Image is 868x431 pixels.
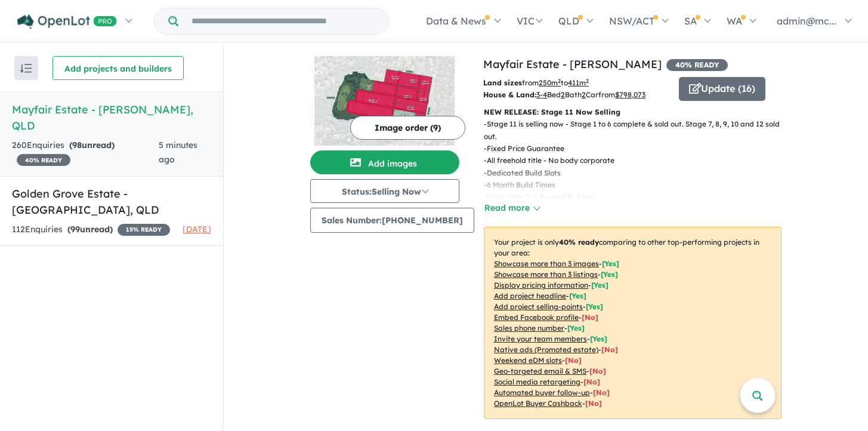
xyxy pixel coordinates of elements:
[494,388,590,397] u: Automated buyer follow-up
[12,101,211,134] h5: Mayfair Estate - [PERSON_NAME] , QLD
[494,345,598,354] u: Native ads (Promoted estate)
[494,399,582,408] u: OpenLot Buyer Cashback
[310,150,459,174] button: Add images
[593,388,610,397] span: [No]
[601,345,618,354] span: [No]
[483,57,662,71] a: Mayfair Estate - [PERSON_NAME]
[569,291,586,300] span: [ Yes ]
[484,227,781,419] p: Your project is only comparing to other top-performing projects in your area: - - - - - - - - - -...
[679,77,765,101] button: Update (16)
[72,140,82,150] span: 98
[483,89,670,101] p: Bed Bath Car from
[483,77,670,89] p: from
[558,78,561,84] sup: 2
[483,78,522,87] b: Land sizes
[159,140,197,165] span: 5 minutes ago
[539,78,561,87] u: 250 m
[484,143,791,155] p: - Fixed Price Guarantee
[310,179,459,203] button: Status:Selling Now
[484,155,791,167] p: - All freehold title - No body corporate
[494,259,599,268] u: Showcase more than 3 images
[567,324,585,333] span: [ Yes ]
[484,201,540,215] button: Read more
[565,356,582,365] span: [No]
[494,377,580,386] u: Social media retargeting
[310,208,474,233] button: Sales Number:[PHONE_NUMBER]
[494,324,564,333] u: Sales phone number
[536,90,547,99] u: 3-4
[181,8,386,34] input: Try estate name, suburb, builder or developer
[484,167,791,179] p: - Dedicated Build Slots
[590,334,607,343] span: [ Yes ]
[12,138,159,167] div: 260 Enquir ies
[17,154,70,166] span: 40 % READY
[602,259,619,268] span: [ Yes ]
[350,116,465,140] button: Image order (9)
[494,334,587,343] u: Invite your team members
[183,224,211,235] span: [DATE]
[586,302,603,311] span: [ Yes ]
[494,313,579,322] u: Embed Facebook profile
[494,270,598,279] u: Showcase more than 3 listings
[494,367,586,375] u: Geo-targeted email & SMS
[582,313,598,322] span: [ No ]
[20,64,32,73] img: sort.svg
[484,118,791,143] p: - Stage 11 is selling now - Stage 1 to 6 complete & sold out. Stage 7, 8, 9, 10 and 12 sold out.
[559,238,599,247] b: 40 % ready
[582,90,586,99] u: 2
[586,78,589,84] sup: 2
[52,56,184,80] button: Add projects and builders
[568,78,589,87] u: 411 m
[777,15,836,27] span: admin@mc...
[561,78,589,87] span: to
[494,356,562,365] u: Weekend eDM slots
[70,224,80,235] span: 99
[67,224,113,235] strong: ( unread)
[484,192,791,204] p: - Work With Our Trusted Builders
[591,281,608,290] span: [ Yes ]
[494,281,588,290] u: Display pricing information
[666,59,728,71] span: 40 % READY
[310,56,459,146] img: Mayfair Estate - Joyner
[561,90,565,99] u: 2
[12,223,170,237] div: 112 Enquir ies
[583,377,600,386] span: [No]
[494,302,583,311] u: Add project selling-points
[589,367,606,375] span: [No]
[484,179,791,191] p: - 6 Month Build Times
[585,399,602,408] span: [No]
[615,90,645,99] u: $ 798,073
[17,14,117,29] img: Openlot PRO Logo White
[118,224,170,236] span: 15 % READY
[69,140,115,150] strong: ( unread)
[601,270,618,279] span: [ Yes ]
[12,186,211,218] h5: Golden Grove Estate - [GEOGRAPHIC_DATA] , QLD
[483,90,536,99] b: House & Land:
[494,291,566,300] u: Add project headline
[484,106,781,118] p: NEW RELEASE: Stage 11 Now Selling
